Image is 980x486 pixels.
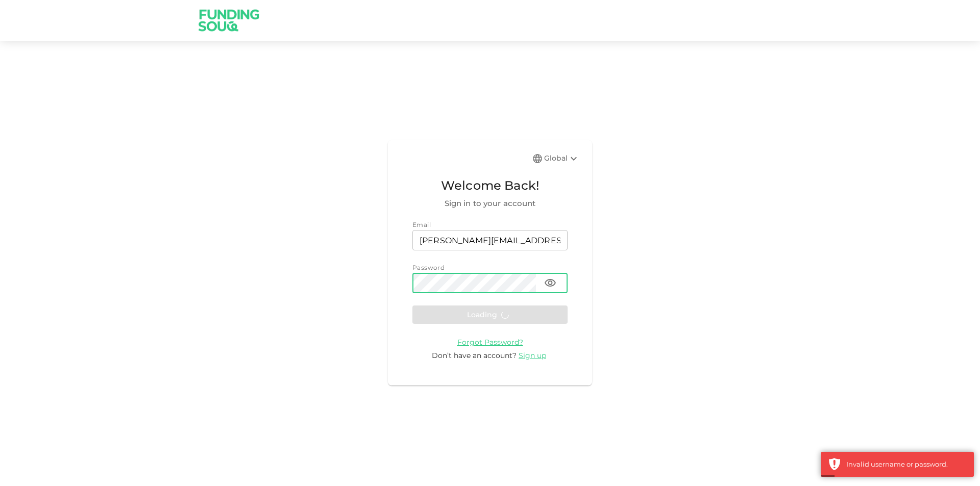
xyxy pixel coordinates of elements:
span: Welcome Back! [412,176,568,195]
span: Sign in to your account [412,197,568,210]
div: Invalid username or password. [846,459,966,470]
div: Global [544,152,580,165]
input: email [412,230,568,250]
span: Sign up [519,351,546,360]
span: Password [412,264,445,271]
span: Email [412,221,431,228]
input: password [412,273,536,293]
span: Don’t have an account? [432,351,517,360]
a: Forgot Password? [457,337,523,347]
